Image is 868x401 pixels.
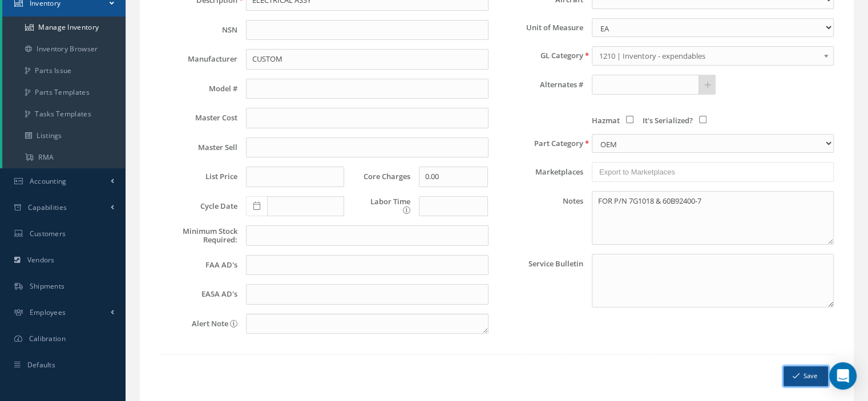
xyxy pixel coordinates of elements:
[497,80,583,89] label: Alternates #
[2,82,126,103] a: Parts Templates
[497,168,583,176] label: Marketplaces
[151,314,237,334] label: Alert Note
[151,143,237,152] label: Master Sell
[151,84,237,93] label: Model #
[626,116,633,123] input: Hazmat
[28,202,67,212] span: Capabilities
[2,60,126,82] a: Parts Issue
[27,255,55,265] span: Vendors
[699,116,706,123] input: It's Serialized?
[151,202,237,210] label: Cycle Date
[151,290,237,298] label: EASA AD's
[27,360,55,370] span: Defaults
[151,26,237,34] label: NSN
[599,49,819,63] span: 1210 | Inventory - expendables
[592,191,834,245] textarea: Notes
[151,114,237,122] label: Master Cost
[2,147,126,168] a: RMA
[2,38,126,60] a: Inventory Browser
[497,23,583,32] label: Unit of Measure
[643,115,693,125] span: It's Serialized?
[30,229,66,238] span: Customers
[151,261,237,269] label: FAA AD's
[497,191,583,245] label: Notes
[829,362,857,390] div: Open Intercom Messenger
[353,172,410,181] label: Core Charges
[497,254,583,307] label: Service Bulletin
[30,307,66,317] span: Employees
[151,172,237,181] label: List Price
[592,115,620,125] span: Hazmat
[2,103,126,125] a: Tasks Templates
[151,55,237,63] label: Manufacturer
[353,197,410,214] label: Labor Time
[30,281,65,291] span: Shipments
[497,51,583,60] label: GL Category
[2,125,126,147] a: Listings
[151,227,237,244] label: Minimum Stock Required:
[29,334,66,343] span: Calibration
[30,176,67,186] span: Accounting
[2,17,126,38] a: Manage Inventory
[784,366,828,386] button: Save
[497,139,583,148] label: Part Category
